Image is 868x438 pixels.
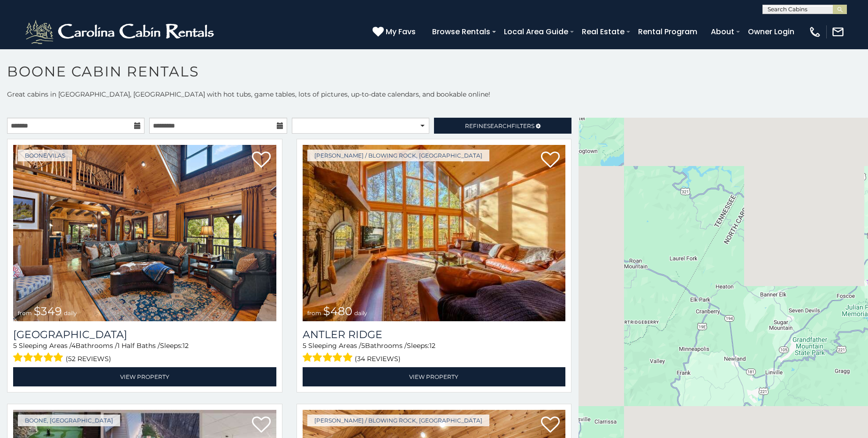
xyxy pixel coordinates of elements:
a: Add to favorites [252,415,271,435]
a: Real Estate [577,23,629,40]
span: Search [487,122,511,129]
span: daily [354,310,367,317]
a: My Favs [373,26,418,38]
a: from $480 daily [303,145,566,321]
span: 1 Half Baths / [117,341,160,350]
a: [PERSON_NAME] / Blowing Rock, [GEOGRAPHIC_DATA] [307,415,489,426]
span: (52 reviews) [66,353,111,365]
a: Antler Ridge [303,328,566,341]
span: from [307,310,321,317]
a: Boone, [GEOGRAPHIC_DATA] [18,415,120,426]
a: Boone/Vilas [18,150,72,161]
span: $349 [34,304,62,318]
h3: Diamond Creek Lodge [13,328,276,341]
a: Add to favorites [541,151,560,170]
img: 1714397585_thumbnail.jpeg [303,145,566,321]
div: Sleeping Areas / Bathrooms / Sleeps: [13,341,276,365]
span: 5 [13,341,17,350]
span: from [18,310,32,317]
a: from $349 daily [13,145,276,321]
a: Browse Rentals [427,23,495,40]
img: mail-regular-white.png [831,25,845,38]
a: [GEOGRAPHIC_DATA] [13,328,276,341]
div: Sleeping Areas / Bathrooms / Sleeps: [303,341,566,365]
a: Rental Program [633,23,702,40]
a: Add to favorites [541,415,560,435]
img: 1714398500_thumbnail.jpeg [13,145,276,321]
a: Add to favorites [252,151,271,170]
a: Local Area Guide [499,23,573,40]
span: 5 [361,341,365,350]
span: My Favs [386,26,416,38]
a: RefineSearchFilters [434,118,571,134]
a: View Property [13,367,276,386]
a: Owner Login [743,23,799,40]
img: phone-regular-white.png [808,25,822,38]
span: (34 reviews) [355,353,401,365]
a: About [706,23,739,40]
span: 12 [429,341,435,350]
img: White-1-2.png [23,18,218,46]
span: 4 [71,341,76,350]
span: 12 [183,341,189,350]
span: Refine Filters [465,122,534,129]
a: View Property [303,367,566,386]
span: 5 [303,341,306,350]
a: [PERSON_NAME] / Blowing Rock, [GEOGRAPHIC_DATA] [307,150,489,161]
span: daily [64,310,77,317]
span: $480 [323,304,352,318]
